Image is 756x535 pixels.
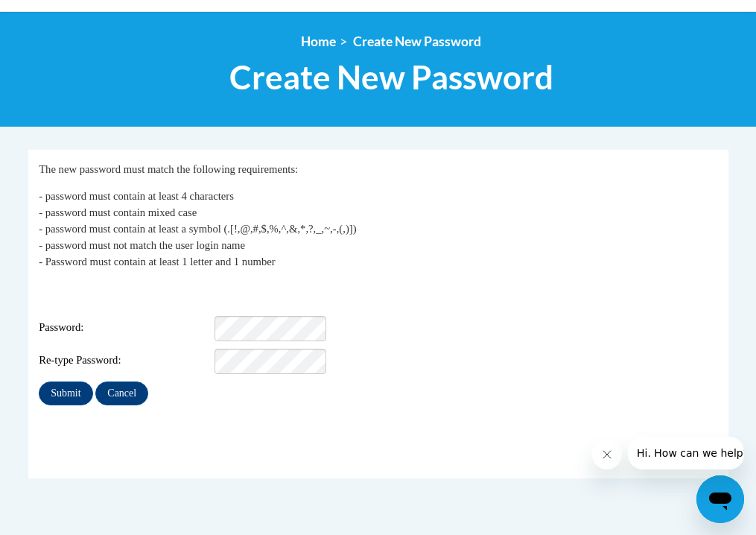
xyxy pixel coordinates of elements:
[628,437,744,469] iframe: Message from company
[39,190,356,267] span: - password must contain at least 4 characters - password must contain mixed case - password must ...
[39,320,212,336] span: Password:
[39,352,212,369] span: Re-type Password:
[301,34,336,49] a: Home
[39,163,298,175] span: The new password must match the following requirements:
[9,10,121,22] span: Hi. How can we help?
[95,382,148,405] input: Cancel
[696,475,744,523] iframe: Button to launch messaging window
[353,34,481,49] span: Create New Password
[592,440,622,469] iframe: Close message
[39,382,92,405] input: Submit
[229,57,553,97] span: Create New Password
